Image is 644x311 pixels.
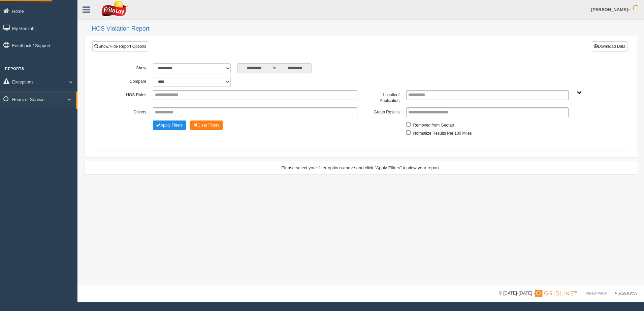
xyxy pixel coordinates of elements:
label: Normalize Results Per 100 Miles [413,129,472,137]
div: Please select your filter options above and click "Apply Filters" to view your report. [90,165,631,171]
span: v. 2025.6.2839 [615,291,637,295]
div: © [DATE]-[DATE] - ™ [499,290,637,297]
a: Privacy Policy [586,291,607,295]
label: Removed from Geotab [413,120,454,129]
span: to [271,63,278,73]
label: HOS Rules [107,90,150,98]
button: Change Filter Options [153,120,186,130]
a: Show/Hide Report Options [92,41,148,51]
label: Location/ Application [361,90,403,104]
button: Download Data [592,41,627,51]
label: Drivers [107,107,150,115]
label: Compare [107,77,150,85]
label: Show [107,63,150,71]
img: Gridline [535,290,573,297]
label: Group Results [361,107,403,115]
h2: HOS Violation Report [92,26,637,32]
a: HOS Explanation Reports [12,109,76,121]
button: Change Filter Options [190,120,223,130]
